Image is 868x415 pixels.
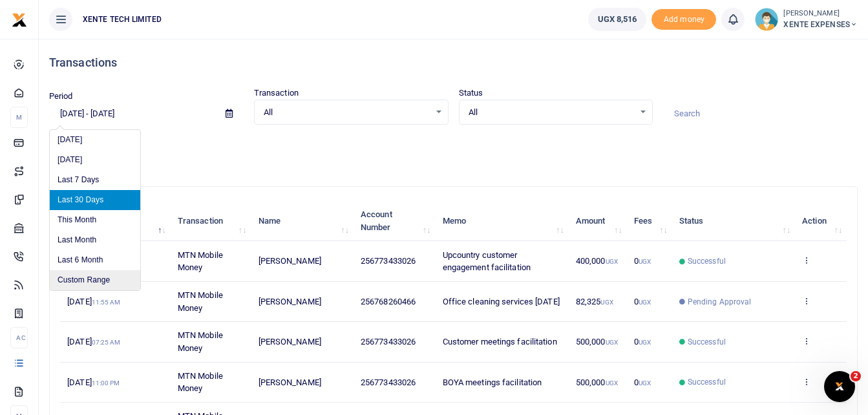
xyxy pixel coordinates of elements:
th: Account Number: activate to sort column ascending [354,201,436,241]
a: Add money [651,14,716,23]
span: All [264,106,430,119]
input: select period [49,103,215,125]
th: Action: activate to sort column ascending [795,201,847,241]
span: All [469,106,635,119]
span: [PERSON_NAME] [259,378,321,387]
span: Successful [688,255,726,267]
span: Successful [688,376,726,388]
li: Last 6 Month [50,250,140,270]
span: [DATE] [67,297,120,306]
li: M [10,107,28,128]
li: Last Month [50,230,140,250]
span: [DATE] [67,378,120,387]
span: 0 [634,378,651,387]
h4: Transactions [49,56,858,70]
small: 07:25 AM [92,339,121,346]
span: [DATE] [67,337,120,346]
span: [PERSON_NAME] [259,297,321,306]
th: Status: activate to sort column ascending [672,201,795,241]
input: Search [663,103,858,125]
iframe: Intercom live chat [824,371,855,402]
span: 0 [634,256,651,266]
span: 256773433026 [361,256,416,266]
small: UGX [606,339,618,346]
span: 82,325 [576,297,613,306]
small: [PERSON_NAME] [783,8,858,19]
label: Status [459,87,483,100]
small: UGX [639,258,651,265]
li: Wallet ballance [583,8,652,31]
a: profile-user [PERSON_NAME] XENTE EXPENSES [755,8,858,31]
li: Last 30 Days [50,190,140,210]
span: XENTE EXPENSES [783,19,858,30]
span: 256773433026 [361,337,416,346]
img: profile-user [755,8,778,31]
span: MTN Mobile Money [178,371,223,394]
span: XENTE TECH LIMITED [78,14,167,25]
span: MTN Mobile Money [178,290,223,313]
span: Pending Approval [688,296,752,308]
th: Name: activate to sort column ascending [251,201,353,241]
small: UGX [639,299,651,306]
span: UGX 8,516 [598,13,637,26]
th: Memo: activate to sort column ascending [435,201,568,241]
small: 11:55 AM [92,299,121,306]
small: UGX [606,258,618,265]
span: 0 [634,297,651,306]
a: UGX 8,516 [588,8,647,31]
th: Fees: activate to sort column ascending [627,201,672,241]
span: BOYA meetings facilitation [443,378,542,387]
span: MTN Mobile Money [178,250,223,273]
label: Period [49,90,73,103]
span: MTN Mobile Money [178,330,223,353]
span: Successful [688,336,726,348]
span: 500,000 [576,378,618,387]
span: 256773433026 [361,378,416,387]
span: 0 [634,337,651,346]
span: Upcountry customer engagement facilitation [443,250,531,273]
li: Last 7 Days [50,170,140,190]
li: This Month [50,210,140,230]
p: Download [49,140,858,154]
li: Custom Range [50,270,140,290]
span: Customer meetings facilitation [443,337,557,346]
li: Toup your wallet [651,9,716,30]
small: UGX [606,379,618,387]
span: [PERSON_NAME] [259,337,321,346]
li: [DATE] [50,150,140,170]
span: 400,000 [576,256,618,266]
small: UGX [639,379,651,387]
span: 256768260466 [361,297,416,306]
span: 2 [851,371,861,381]
label: Transaction [254,87,299,100]
span: 500,000 [576,337,618,346]
span: Add money [651,9,716,30]
small: UGX [600,299,613,306]
small: 11:00 PM [92,379,120,387]
span: Office cleaning services [DATE] [443,297,560,306]
img: logo-small [12,12,27,28]
th: Transaction: activate to sort column ascending [171,201,251,241]
li: Ac [10,327,28,348]
th: Amount: activate to sort column ascending [569,201,627,241]
span: [PERSON_NAME] [259,256,321,266]
li: [DATE] [50,130,140,150]
a: logo-small logo-large logo-large [12,14,27,24]
small: UGX [639,339,651,346]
